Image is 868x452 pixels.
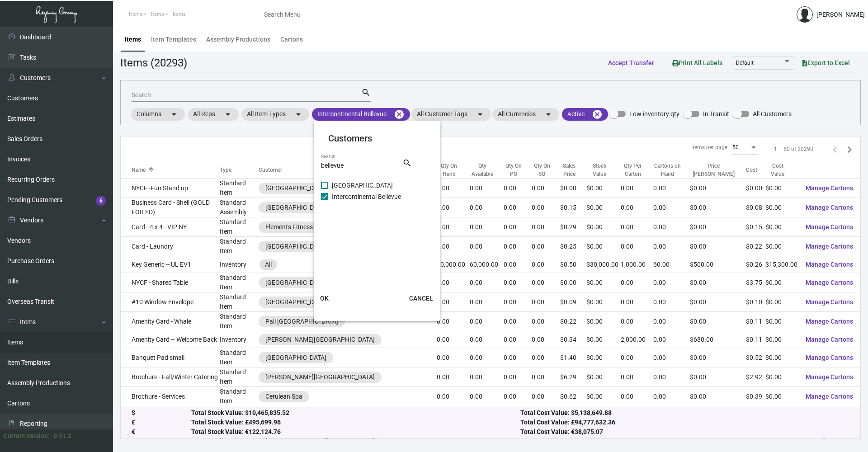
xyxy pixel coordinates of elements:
span: [GEOGRAPHIC_DATA] [332,180,393,191]
button: CANCEL [402,290,440,306]
mat-icon: search [402,158,412,169]
span: CANCEL [409,295,433,302]
button: OK [310,290,339,306]
div: Current version: [4,431,50,441]
span: OK [320,295,329,302]
div: 0.51.2 [53,431,71,441]
mat-card-title: Customers [328,132,426,145]
span: Intercontinental Bellevue [332,191,401,202]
